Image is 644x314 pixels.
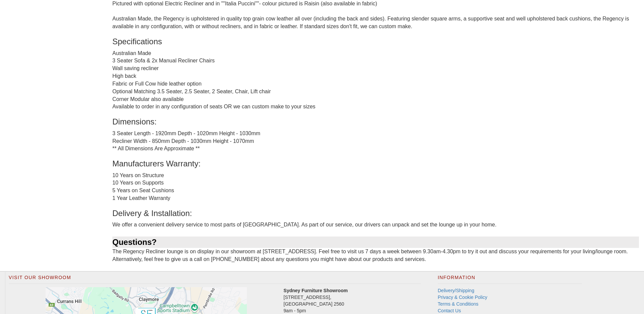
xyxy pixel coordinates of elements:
[438,288,474,293] a: Delivery/Shipping
[112,209,639,218] h3: Delivery & Installation:
[438,295,487,300] a: Privacy & Cookie Policy
[9,275,421,284] h2: Visit Our Showroom
[438,301,478,307] a: Terms & Conditions
[438,275,582,284] h2: Information
[112,237,639,248] div: Questions?
[438,308,461,313] a: Contact Us
[112,117,639,126] h3: Dimensions:
[283,288,347,293] strong: Sydney Furniture Showroom
[112,159,639,168] h3: Manufacturers Warranty:
[112,37,639,46] h3: Specifications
